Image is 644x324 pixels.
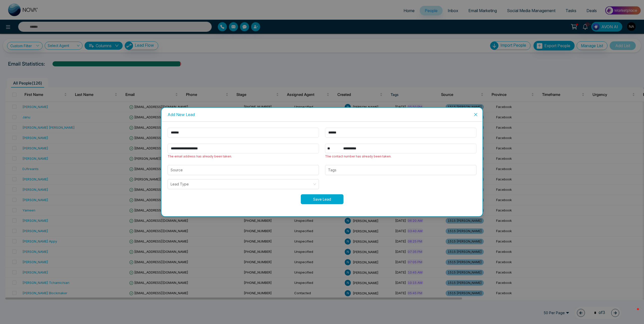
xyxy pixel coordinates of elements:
span: close [474,113,478,117]
button: Save Lead [301,194,343,204]
div: Add New Lead [168,112,476,117]
button: Close [469,108,482,121]
span: The email address has already been taken. [168,154,232,158]
span: The contact number has already been taken. [325,154,391,158]
iframe: Intercom live chat [627,307,639,319]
